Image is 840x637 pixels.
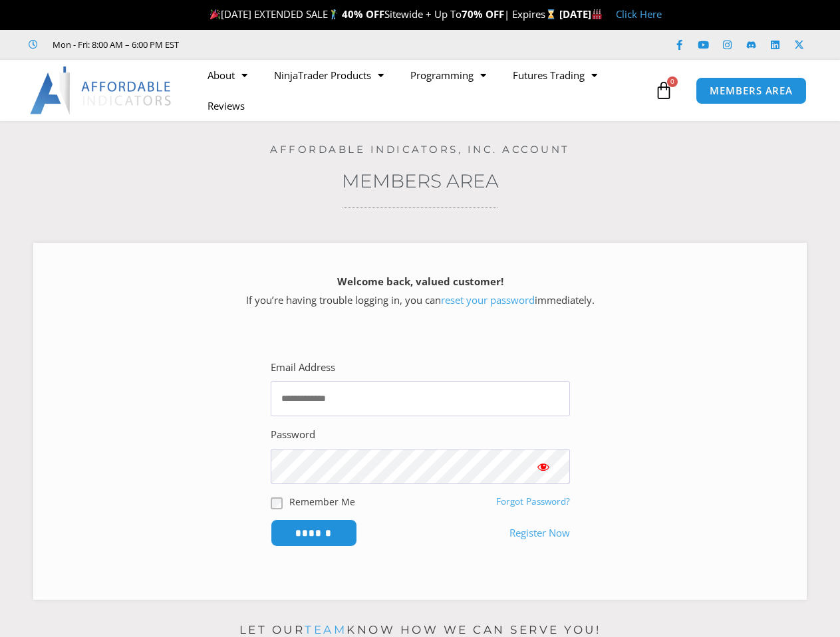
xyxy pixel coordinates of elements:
[496,495,570,507] a: Forgot Password?
[342,170,499,192] a: Members Area
[271,358,335,377] label: Email Address
[667,76,678,87] span: 0
[509,524,570,543] a: Register Now
[207,7,559,21] span: [DATE] EXTENDED SALE Sitewide + Up To | Expires
[499,60,611,90] a: Futures Trading
[194,90,258,121] a: Reviews
[49,37,179,53] span: Mon - Fri: 8:00 AM – 6:00 PM EST
[270,143,570,156] a: Affordable Indicators, Inc. Account
[710,86,793,96] span: MEMBERS AREA
[559,7,603,21] strong: [DATE]
[210,9,220,19] img: 🎉
[517,449,570,484] button: Show password
[592,9,602,19] img: 🏭
[441,293,535,307] a: reset your password
[616,7,662,21] a: Click Here
[271,426,315,444] label: Password
[194,60,261,90] a: About
[329,9,339,19] img: 🏌️‍♂️
[198,38,397,51] iframe: Customer reviews powered by Trustpilot
[337,275,503,288] strong: Welcome back, valued customer!
[57,273,783,310] p: If you’re having trouble logging in, you can immediately.
[30,66,173,114] img: LogoAI | Affordable Indicators – NinjaTrader
[546,9,556,19] img: ⌛
[634,71,693,110] a: 0
[289,495,355,509] label: Remember Me
[305,623,347,636] a: team
[696,77,807,104] a: MEMBERS AREA
[397,60,499,90] a: Programming
[462,7,504,21] strong: 70% OFF
[194,60,651,121] nav: Menu
[261,60,397,90] a: NinjaTrader Products
[342,7,384,21] strong: 40% OFF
